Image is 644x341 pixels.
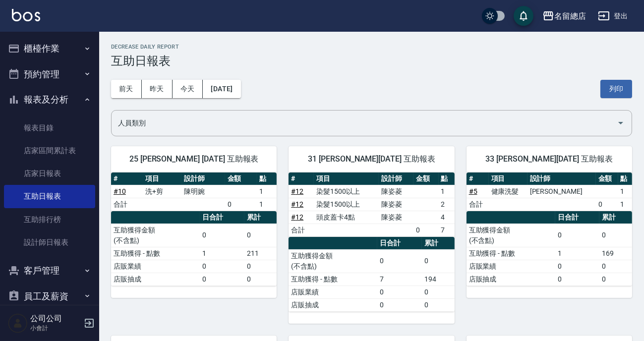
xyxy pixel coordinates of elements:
h2: Decrease Daily Report [111,44,632,50]
th: 項目 [489,172,527,185]
div: 名留總店 [554,10,586,22]
button: 櫃檯作業 [4,36,95,61]
table: a dense table [289,237,454,312]
td: 7 [377,273,422,285]
th: 項目 [314,172,379,185]
th: 金額 [596,172,618,185]
td: 店販抽成 [289,298,377,311]
td: 1 [618,198,632,211]
td: 合計 [111,198,143,211]
span: 33 [PERSON_NAME][DATE] 互助報表 [478,154,620,164]
td: 陳姿菱 [379,198,413,211]
a: 互助日報表 [4,185,95,208]
button: 客戶管理 [4,258,95,284]
td: 0 [377,285,422,298]
th: 日合計 [555,211,600,224]
td: 211 [244,247,277,260]
td: 0 [599,273,632,285]
td: 合計 [467,198,489,211]
td: 染髮1500以上 [314,185,379,198]
button: 列印 [600,80,632,98]
a: #12 [291,200,303,208]
th: 設計師 [527,172,596,185]
button: 預約管理 [4,61,95,87]
button: 今天 [173,80,203,98]
th: 設計師 [181,172,225,185]
td: 1 [200,247,244,260]
input: 人員名稱 [116,114,613,132]
button: 報表及分析 [4,87,95,113]
th: 設計師 [379,172,413,185]
th: # [467,172,489,185]
th: 累計 [244,211,277,224]
td: 店販業績 [467,260,555,273]
td: 1 [439,185,455,198]
a: 設計師日報表 [4,231,95,254]
table: a dense table [467,172,632,211]
td: 洗+剪 [143,185,181,198]
td: 陳明婉 [181,185,225,198]
th: 金額 [413,172,439,185]
td: 店販業績 [111,260,200,273]
td: 1 [555,247,600,260]
td: 0 [200,224,244,247]
a: 互助排行榜 [4,208,95,231]
td: 健康洗髮 [489,185,527,198]
td: 互助獲得 - 點數 [289,273,377,285]
button: 名留總店 [538,6,590,26]
td: 0 [555,273,600,285]
td: [PERSON_NAME] [527,185,596,198]
table: a dense table [111,172,277,211]
td: 互助獲得 - 點數 [467,247,555,260]
img: Person [8,313,28,333]
td: 0 [225,198,257,211]
a: #12 [291,213,303,221]
td: 2 [439,198,455,211]
td: 0 [599,224,632,247]
td: 店販抽成 [111,273,200,285]
button: Open [613,115,629,131]
td: 0 [422,249,455,273]
td: 0 [244,260,277,273]
button: 員工及薪資 [4,284,95,309]
td: 互助獲得 - 點數 [111,247,200,260]
td: 169 [599,247,632,260]
table: a dense table [289,172,454,237]
td: 0 [422,285,455,298]
table: a dense table [467,211,632,286]
td: 0 [200,273,244,285]
p: 小會計 [30,324,81,333]
a: #12 [291,187,303,195]
td: 0 [555,260,600,273]
span: 25 [PERSON_NAME] [DATE] 互助報表 [123,154,265,164]
td: 4 [439,211,455,224]
td: 1 [618,185,632,198]
span: 31 [PERSON_NAME][DATE] 互助報表 [300,154,442,164]
th: 點 [257,172,277,185]
th: 點 [618,172,632,185]
th: 累計 [599,211,632,224]
td: 店販抽成 [467,273,555,285]
h5: 公司公司 [30,314,81,324]
td: 0 [599,260,632,273]
td: 互助獲得金額 (不含點) [289,249,377,273]
td: 陳姿菱 [379,185,413,198]
td: 合計 [289,224,314,236]
a: 報表目錄 [4,116,95,139]
td: 0 [244,224,277,247]
h3: 互助日報表 [111,54,632,68]
td: 0 [377,249,422,273]
th: # [111,172,143,185]
img: Logo [12,9,40,21]
td: 0 [422,298,455,311]
td: 0 [596,198,618,211]
td: 7 [439,224,455,236]
th: 累計 [422,237,455,250]
th: 日合計 [200,211,244,224]
button: 登出 [594,7,632,25]
th: 點 [439,172,455,185]
button: [DATE] [203,80,240,98]
button: save [514,6,533,26]
th: # [289,172,314,185]
td: 0 [413,224,439,236]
